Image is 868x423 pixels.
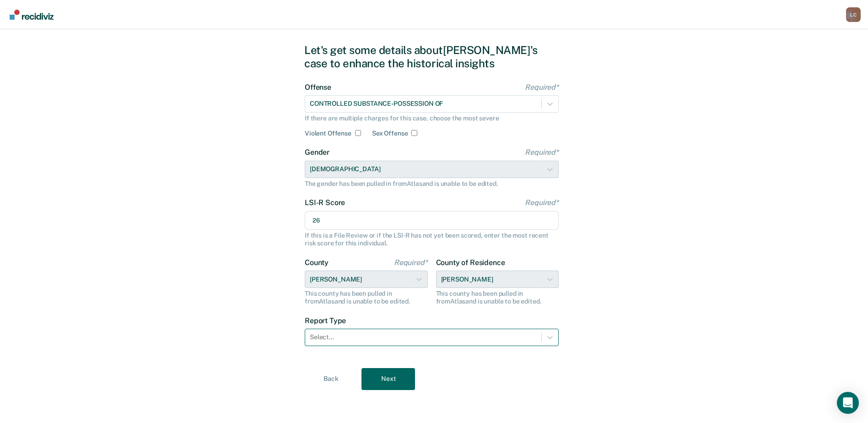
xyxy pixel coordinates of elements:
[305,130,351,137] label: Violent Offense
[305,316,559,325] label: Report Type
[304,368,358,390] button: Back
[846,7,861,22] button: Profile dropdown button
[372,130,408,137] label: Sex Offense
[305,232,559,247] div: If this is a File Review or if the LSI-R has not yet been scored, enter the most recent risk scor...
[304,43,564,70] div: Let's get some details about [PERSON_NAME]'s case to enhance the historical insights
[305,114,559,122] div: If there are multiple charges for this case, choose the most severe
[305,180,559,188] div: The gender has been pulled in from Atlas and is unable to be edited.
[436,258,559,267] label: County of Residence
[305,198,559,207] label: LSI-R Score
[436,290,559,305] div: This county has been pulled in from Atlas and is unable to be edited.
[525,148,559,157] span: Required*
[525,83,559,92] span: Required*
[305,290,428,305] div: This county has been pulled in from Atlas and is unable to be edited.
[10,10,54,20] img: Recidiviz
[394,258,428,267] span: Required*
[305,148,559,157] label: Gender
[305,83,559,92] label: Offense
[361,368,415,390] button: Next
[525,198,559,207] span: Required*
[305,258,428,267] label: County
[837,392,859,414] div: Open Intercom Messenger
[846,7,861,22] div: L C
